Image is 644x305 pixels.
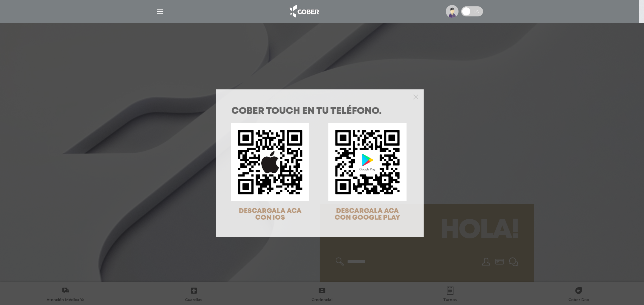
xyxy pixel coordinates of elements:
[328,123,407,201] img: qr-code
[231,123,309,201] img: qr-code
[239,208,302,221] span: DESCARGALA ACA CON IOS
[231,107,408,116] h1: COBER TOUCH en tu teléfono.
[413,93,418,99] button: Close
[335,208,400,221] span: DESCARGALA ACA CON GOOGLE PLAY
